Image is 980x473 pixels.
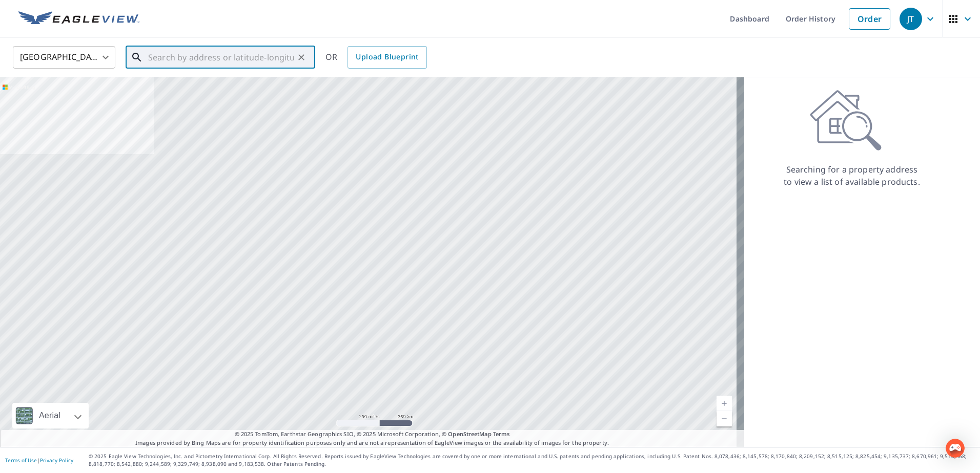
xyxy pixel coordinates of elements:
[294,50,309,64] button: Clear
[849,8,890,30] a: Order
[493,430,510,438] a: Terms
[783,163,921,188] p: Searching for a property address to view a list of available products.
[5,457,73,463] p: |
[89,453,975,468] p: © 2025 Eagle View Technologies, Inc. and Pictometry International Corp. All Rights Reserved. Repo...
[717,396,732,411] a: Current Level 5, Zoom In
[40,457,73,464] a: Privacy Policy
[13,43,115,72] div: [GEOGRAPHIC_DATA]
[5,457,37,464] a: Terms of Use
[235,430,510,439] span: © 2025 TomTom, Earthstar Geographics SIO, © 2025 Microsoft Corporation, ©
[325,46,427,69] div: OR
[448,430,491,438] a: OpenStreetMap
[348,46,426,69] a: Upload Blueprint
[717,411,732,426] a: Current Level 5, Zoom Out
[900,8,922,30] div: JT
[356,51,418,63] span: Upload Blueprint
[12,403,89,428] div: Aerial
[36,403,64,428] div: Aerial
[148,43,294,72] input: Search by address or latitude-longitude
[18,11,139,27] img: EV Logo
